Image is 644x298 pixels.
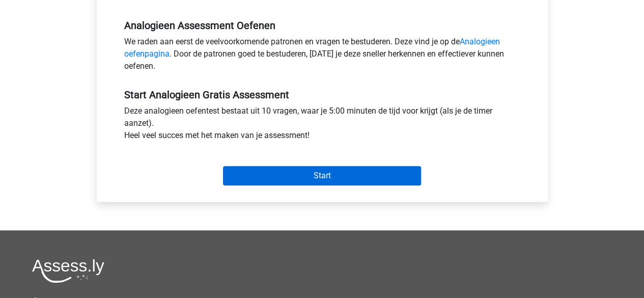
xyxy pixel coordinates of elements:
[32,259,104,283] img: Assessly logo
[117,36,528,76] div: We raden aan eerst de veelvoorkomende patronen en vragen te bestuderen. Deze vind je op de . Door...
[124,19,520,32] h5: Analogieen Assessment Oefenen
[117,105,528,146] div: Deze analogieen oefentest bestaat uit 10 vragen, waar je 5:00 minuten de tijd voor krijgt (als je...
[124,89,520,101] h5: Start Analogieen Gratis Assessment
[223,166,421,185] input: Start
